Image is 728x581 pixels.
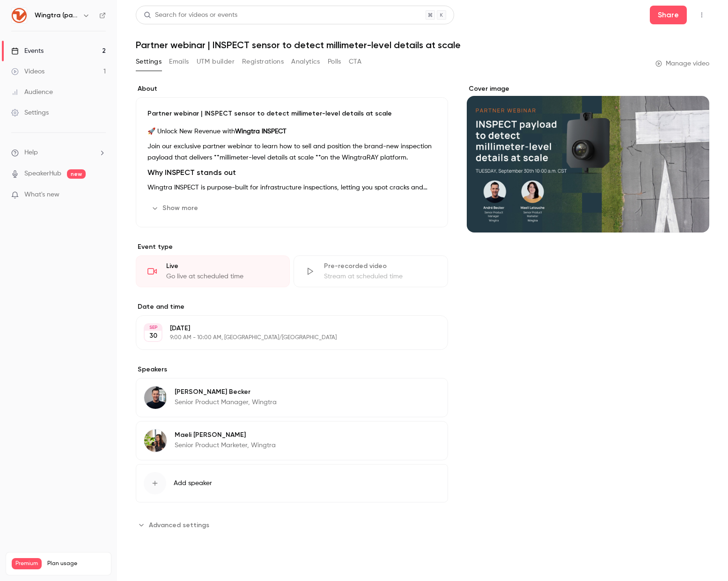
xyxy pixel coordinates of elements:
button: Add speaker [136,464,448,502]
div: LiveGo live at scheduled time [136,255,290,287]
div: Stream at scheduled time [324,272,436,281]
li: help-dropdown-opener [11,148,106,158]
span: What's new [24,190,59,200]
button: Show more [147,201,204,216]
img: Maeli Latouche [144,429,167,452]
div: SEP [145,324,162,331]
div: Pre-recorded video [324,261,436,271]
label: Cover image [467,84,709,94]
button: Analytics [291,54,320,69]
p: [DATE] [170,324,398,333]
div: Pre-recorded videoStream at scheduled time [294,255,448,287]
span: Plan usage [47,560,105,567]
div: Search for videos or events [144,10,237,20]
h2: Why INSPECT stands out [147,167,436,178]
p: Wingtra INSPECT is purpose-built for infrastructure inspections, letting you spot cracks and defe... [147,182,436,193]
div: André Becker[PERSON_NAME] BeckerSenior Product Manager, Wingtra [136,378,448,417]
label: Date and time [136,302,448,312]
p: 30 [149,331,157,341]
p: Senior Product Marketer, Wingtra [175,441,276,450]
p: Maeli [PERSON_NAME] [175,430,276,440]
button: Registrations [242,54,284,69]
span: Premium [12,558,42,569]
button: Settings [136,54,162,69]
h1: Partner webinar | INSPECT sensor to detect millimeter-level details at scale [136,39,709,51]
section: Cover image [467,84,709,232]
a: SpeakerHub [24,169,61,179]
img: Wingtra (partners) [12,8,27,23]
iframe: Noticeable Trigger [95,191,106,199]
button: Polls [328,54,341,69]
p: Partner webinar | INSPECT sensor to detect millimeter-level details at scale [147,109,436,118]
a: Manage video [655,59,709,68]
strong: Wingtra INSPECT [235,128,287,135]
div: Audience [11,87,53,97]
p: 🚀 Unlock New Revenue with [147,126,436,137]
h6: Wingtra (partners) [35,11,79,20]
div: Go live at scheduled time [166,272,278,281]
div: Events [11,46,44,56]
button: CTA [349,54,361,69]
span: Advanced settings [149,520,209,530]
img: André Becker [144,386,167,409]
p: [PERSON_NAME] Becker [175,387,277,397]
p: Senior Product Manager, Wingtra [175,398,277,407]
span: new [67,169,86,179]
label: Speakers [136,365,448,374]
section: Advanced settings [136,517,448,532]
div: Videos [11,67,44,76]
button: Share [650,6,687,24]
button: Advanced settings [136,517,215,532]
div: Maeli LatoucheMaeli [PERSON_NAME]Senior Product Marketer, Wingtra [136,421,448,460]
span: Help [24,148,38,158]
span: Add speaker [174,479,212,488]
p: Event type [136,242,448,252]
button: Emails [169,54,189,69]
button: UTM builder [197,54,235,69]
div: Live [166,261,278,271]
label: About [136,84,448,94]
p: 9:00 AM - 10:00 AM, [GEOGRAPHIC_DATA]/[GEOGRAPHIC_DATA] [170,334,398,341]
div: Settings [11,108,49,117]
p: Join our exclusive partner webinar to learn how to sell and position the brand-new inspection pay... [147,141,436,163]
